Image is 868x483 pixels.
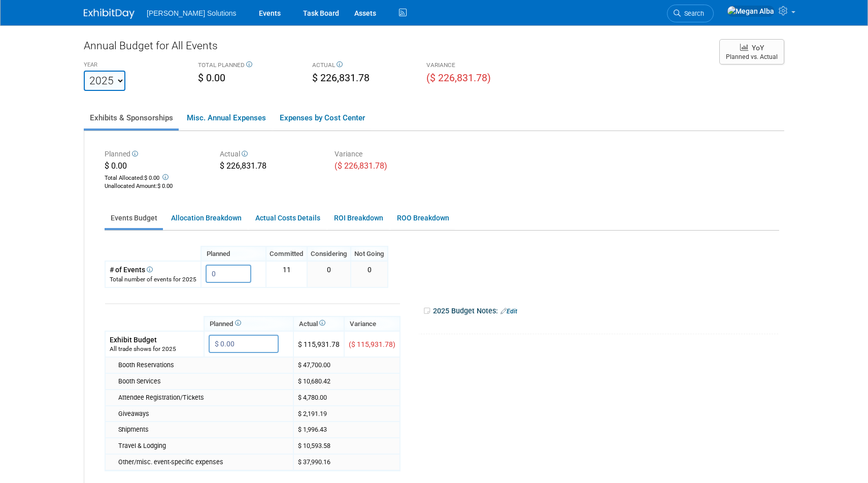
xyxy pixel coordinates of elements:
div: Travel & Lodging [118,441,289,450]
div: Booth Services [118,377,289,386]
div: Attendee Registration/Tickets [118,393,289,402]
div: Total Allocated: [105,172,205,182]
th: Not Going [351,246,388,261]
a: Search [667,5,714,22]
button: YoY Planned vs. Actual [719,39,784,65]
a: Misc. Annual Expenses [181,107,272,128]
div: : [105,182,205,190]
div: # of Events [110,265,196,275]
span: Search [681,10,704,17]
td: $ 10,680.42 [293,373,400,390]
td: $ 1,996.43 [293,422,400,438]
span: Unallocated Amount [105,183,156,189]
span: ($ 226,831.78) [335,161,387,171]
a: Events Budget [105,208,163,228]
a: Expenses by Cost Center [274,107,371,128]
div: Annual Budget for All Events [84,38,709,58]
div: Exhibit Budget [110,335,199,345]
span: $ 0.00 [144,175,159,181]
div: All trade shows for 2025 [110,345,199,353]
td: 11 [266,261,307,287]
a: Exhibits & Sponsorships [84,107,179,128]
td: $ 115,931.78 [293,331,344,357]
div: $ 226,831.78 [220,160,320,174]
a: Edit [500,308,517,315]
div: VARIANCE [426,61,525,71]
div: TOTAL PLANNED [198,61,297,71]
img: ExhibitDay [84,9,135,19]
td: $ 4,780.00 [293,390,400,406]
span: ($ 115,931.78) [349,340,395,348]
span: YoY [752,44,764,52]
div: Giveaways [118,409,289,418]
td: 0 [307,261,351,287]
span: [PERSON_NAME] Solutions [147,9,237,17]
div: Variance [335,149,435,160]
div: Planned [105,149,205,160]
span: $ 0.00 [198,72,225,84]
div: Actual [220,149,320,160]
td: 0 [351,261,388,287]
a: ROI Breakdown [328,208,389,228]
td: $ 37,990.16 [293,454,400,470]
th: Considering [307,246,351,261]
span: ($ 226,831.78) [426,72,491,84]
td: $ 2,191.19 [293,406,400,422]
img: Megan Alba [727,6,775,17]
span: $ 0.00 [105,161,127,171]
span: $ 0.00 [157,183,173,189]
div: 2025 Budget Notes: [423,303,778,319]
th: Planned [201,246,266,261]
td: $ 10,593.58 [293,438,400,454]
div: Shipments [118,425,289,434]
a: Actual Costs Details [249,208,326,228]
th: Planned [204,316,293,331]
td: $ 47,700.00 [293,357,400,373]
th: Committed [266,246,307,261]
span: $ 226,831.78 [312,72,370,84]
div: YEAR [84,61,183,71]
div: ACTUAL [312,61,411,71]
div: Other/misc. event-specific expenses [118,458,289,467]
div: Booth Reservations [118,361,289,370]
th: Variance [344,316,400,331]
div: Total number of events for 2025 [110,275,196,284]
th: Actual [293,316,344,331]
a: Allocation Breakdown [165,208,247,228]
a: ROO Breakdown [391,208,455,228]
